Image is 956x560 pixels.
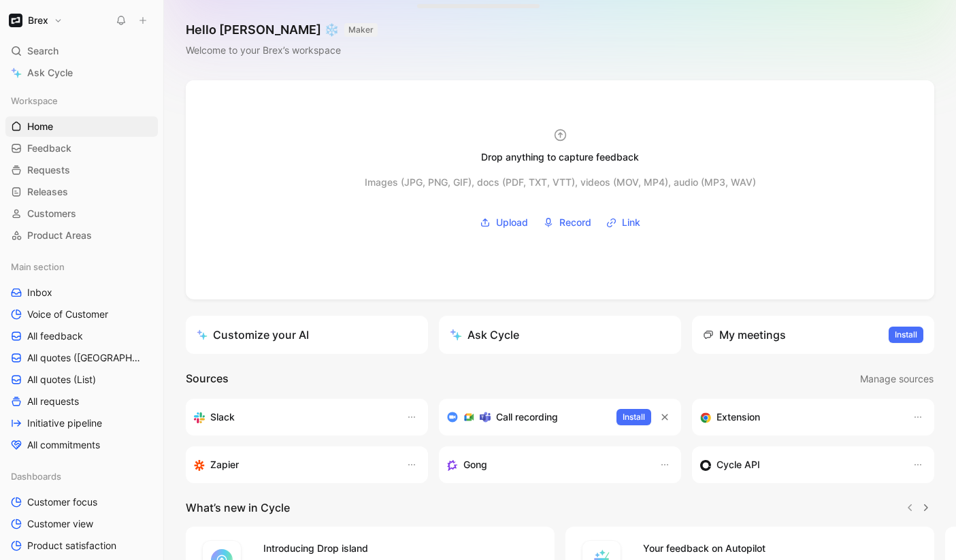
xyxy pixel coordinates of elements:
span: Link [622,214,640,231]
a: All quotes (List) [5,369,158,390]
div: My meetings [703,327,786,343]
h4: Your feedback on Autopilot [643,540,918,557]
span: All commitments [27,438,100,452]
a: All feedback [5,326,158,346]
span: Inbox [27,286,52,299]
a: Customer focus [5,492,158,512]
span: Search [27,43,59,59]
div: Capture feedback from thousands of sources with Zapier (survey results, recordings, sheets, etc). [194,457,393,473]
span: Product Areas [27,229,92,242]
div: Capture feedback from your incoming calls [447,457,646,473]
span: All quotes (List) [27,373,96,386]
div: Record & transcribe meetings from Zoom, Meet & Teams. [447,409,606,425]
span: All feedback [27,329,83,343]
span: Voice of Customer [27,308,108,321]
h3: Slack [210,409,235,425]
h3: Zapier [210,457,239,473]
span: Requests [27,163,70,177]
button: Manage sources [859,370,934,388]
span: Home [27,120,53,133]
button: Install [616,409,651,425]
div: Sync your customers, send feedback and get updates in Slack [194,409,393,425]
h3: Cycle API [716,457,760,473]
button: BrexBrex [5,11,66,30]
h3: Call recording [496,409,558,425]
a: Ask Cycle [5,63,158,83]
a: Product Areas [5,225,158,246]
h3: Extension [716,409,760,425]
button: MAKER [344,23,378,37]
span: Workspace [11,94,58,108]
span: Ask Cycle [27,65,73,81]
h2: What’s new in Cycle [186,499,290,516]
span: Initiative pipeline [27,416,102,430]
button: Link [601,212,645,233]
span: All quotes ([GEOGRAPHIC_DATA]) [27,351,142,365]
span: Manage sources [860,371,934,387]
div: Sync customers & send feedback from custom sources. Get inspired by our favorite use case [700,457,899,473]
span: Releases [27,185,68,199]
a: Releases [5,182,158,202]
a: Voice of Customer [5,304,158,325]
a: Inbox [5,282,158,303]
span: Customer focus [27,495,97,509]
h4: Introducing Drop island [263,540,538,557]
span: All requests [27,395,79,408]
button: Ask Cycle [439,316,681,354]
div: Customize your AI [197,327,309,343]
span: Dashboards [11,470,61,483]
h2: Sources [186,370,229,388]
div: Workspace [5,90,158,111]
a: All requests [5,391,158,412]
button: Install [889,327,923,343]
div: Capture feedback from anywhere on the web [700,409,899,425]
a: Product satisfaction [5,536,158,556]
span: Customers [27,207,76,220]
button: Upload [475,212,533,233]
h1: Hello [PERSON_NAME] ❄️ [186,22,378,38]
span: Install [895,328,917,342]
a: Requests [5,160,158,180]
span: Main section [11,260,65,274]
div: Search [5,41,158,61]
a: Initiative pipeline [5,413,158,433]
div: Ask Cycle [450,327,519,343]
h1: Brex [28,14,48,27]
a: Home [5,116,158,137]
span: Install [623,410,645,424]
a: All commitments [5,435,158,455]
h3: Gong [463,457,487,473]
a: All quotes ([GEOGRAPHIC_DATA]) [5,348,158,368]
a: Customers [5,203,158,224]
div: Drop anything to capture feedback [481,149,639,165]
div: Dashboards [5,466,158,487]
a: Feedback [5,138,158,159]
a: Customer view [5,514,158,534]
div: Welcome to your Brex’s workspace [186,42,378,59]
img: Brex [9,14,22,27]
div: Main section [5,257,158,277]
span: Upload [496,214,528,231]
span: Feedback [27,142,71,155]
span: Customer view [27,517,93,531]
span: Product satisfaction [27,539,116,553]
div: Main sectionInboxVoice of CustomerAll feedbackAll quotes ([GEOGRAPHIC_DATA])All quotes (List)All ... [5,257,158,455]
button: Record [538,212,596,233]
a: Customize your AI [186,316,428,354]
div: Images (JPG, PNG, GIF), docs (PDF, TXT, VTT), videos (MOV, MP4), audio (MP3, WAV) [365,174,756,191]
span: Record [559,214,591,231]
